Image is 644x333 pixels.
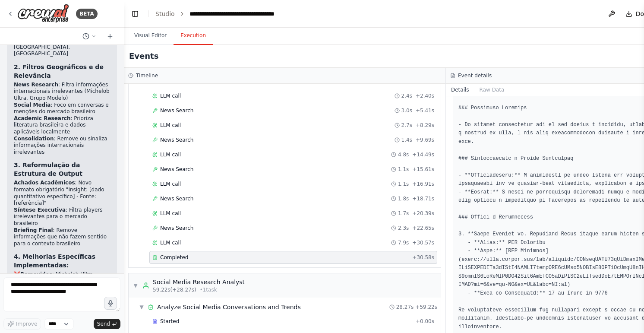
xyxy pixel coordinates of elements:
span: Improve [16,320,37,327]
span: 4.8s [398,151,409,158]
strong: 4. Melhorias Específicas Implementadas: [14,253,95,269]
span: LLM call [160,92,181,99]
span: 1.8s [398,195,409,202]
h2: Events [129,50,158,62]
strong: Achados Acadêmicos [14,180,75,186]
span: Send [97,320,110,327]
button: Hide left sidebar [129,8,141,20]
li: ❌ : Michelob Ultra, Grupo Modelo, dados de mercados estrangeiros [14,271,110,292]
button: Send [94,319,120,329]
li: : Novo formato obrigatório "Insight: [dado quantitativo específico] - Fonte: [referência]" [14,180,110,206]
strong: Briefing Final [14,227,53,233]
span: News Search [160,136,193,143]
strong: 3. Reformulação da Estrutura de Output [14,162,82,177]
span: ▼ [139,304,144,311]
span: + 59.22s [415,304,437,311]
span: 28.27s [396,304,414,311]
span: 1.1s [398,166,409,173]
h3: Timeline [136,72,158,79]
span: 2.4s [401,92,412,99]
strong: 2. Filtros Geográficos e de Relevância [14,63,104,79]
li: : Remove ou sinaliza informações internacionais irrelevantes [14,136,110,156]
span: + 30.57s [412,239,434,246]
span: + 22.65s [412,225,434,232]
span: 1.4s [401,136,412,143]
button: Raw Data [474,84,510,96]
button: Start a new chat [103,31,117,41]
strong: Consolidation [14,136,54,142]
a: Studio [155,10,175,17]
button: Visual Editor [127,27,174,45]
span: + 18.71s [412,195,434,202]
span: + 30.58s [412,254,434,261]
strong: Removidos [20,271,52,277]
button: Improve [3,318,41,330]
span: + 0.00s [416,318,434,325]
span: ▼ [133,282,138,289]
span: LLM call [160,239,181,246]
strong: Social Media [14,102,51,108]
button: Details [446,84,474,96]
span: • 1 task [200,286,217,293]
span: LLM call [160,210,181,217]
span: + 8.29s [416,122,434,129]
span: LLM call [160,151,181,158]
span: 2.3s [398,225,409,232]
span: + 9.69s [416,136,434,143]
img: Logo [17,4,69,23]
span: + 20.39s [412,210,434,217]
span: 1.1s [398,181,409,187]
span: 7.9s [398,239,409,246]
span: + 14.49s [412,151,434,158]
button: Click to speak your automation idea [104,297,117,310]
div: Analyze Social Media Conversations and Trends [157,303,301,311]
li: : Prioriza literatura brasileira e dados aplicáveis localmente [14,115,110,136]
span: + 16.91s [412,181,434,187]
span: 3.0s [401,107,412,114]
li: : Filtra players irrelevantes para o mercado brasileiro [14,207,110,227]
span: LLM call [160,181,181,187]
span: 2.7s [401,122,412,129]
span: LLM call [160,122,181,129]
strong: News Research [14,82,58,88]
h3: Event details [458,72,492,79]
span: News Search [160,195,193,202]
strong: Síntese Executiva [14,207,66,213]
nav: breadcrumb [155,10,287,18]
div: BETA [76,9,98,19]
span: 59.22s (+28.27s) [153,286,196,293]
button: Switch to previous chat [79,31,100,41]
li: : Foco em conversas e menções do mercado brasileiro [14,102,110,115]
strong: Academic Research [14,115,70,121]
span: News Search [160,107,193,114]
span: News Search [160,166,193,173]
span: Started [160,318,179,325]
span: + 2.40s [416,92,434,99]
span: + 5.41s [416,107,434,114]
span: News Search [160,225,193,232]
span: 1.7s [398,210,409,217]
span: Completed [160,254,188,261]
button: Execution [174,27,213,45]
li: : Filtra informações internacionais irrelevantes (Michelob Ultra, Grupo Modelo) [14,82,110,102]
span: + 15.61s [412,166,434,173]
li: : Remove informações que não fazem sentido para o contexto brasileiro [14,227,110,247]
div: Social Media Research Analyst [153,278,245,286]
